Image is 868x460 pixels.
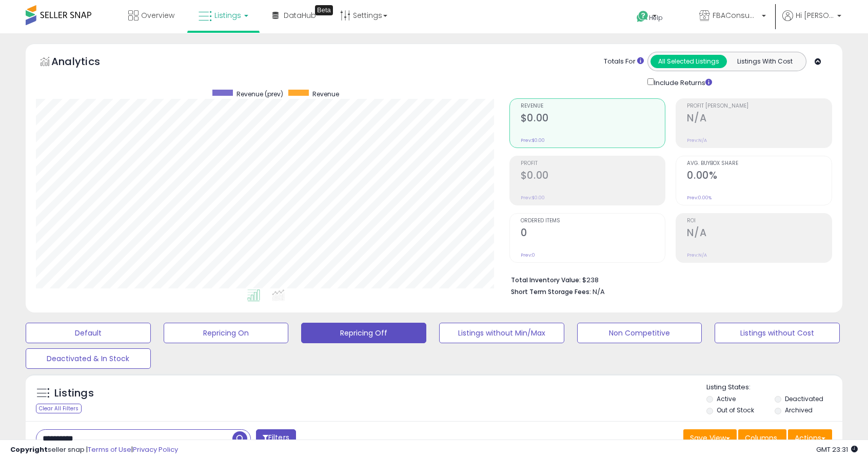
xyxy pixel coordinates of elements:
[312,90,339,98] span: Revenue
[640,76,724,88] div: Include Returns
[683,429,737,447] button: Save View
[687,103,832,109] span: Profit [PERSON_NAME]
[687,161,832,166] span: Avg. Buybox Share
[236,90,283,98] span: Revenue (prev)
[256,429,296,447] button: Filters
[593,287,605,297] span: N/A
[715,323,840,343] button: Listings without Cost
[521,218,665,224] span: Ordered Items
[284,10,316,20] span: DataHub
[511,287,591,296] b: Short Term Storage Fees:
[687,137,707,143] small: Prev: N/A
[796,10,834,20] span: Hi [PERSON_NAME]
[687,112,832,126] h2: N/A
[785,406,813,414] label: Archived
[315,5,333,15] div: Tooltip anchor
[816,445,858,454] span: 2025-10-7 23:31 GMT
[521,112,665,126] h2: $0.00
[717,394,736,403] label: Active
[788,429,832,447] button: Actions
[604,57,644,67] div: Totals For
[687,218,832,224] span: ROI
[521,252,535,258] small: Prev: 0
[439,323,564,343] button: Listings without Min/Max
[521,103,665,109] span: Revenue
[10,445,48,454] strong: Copyright
[738,429,786,447] button: Columns
[521,137,545,143] small: Prev: $0.00
[521,227,665,241] h2: 0
[521,170,665,183] h2: $0.00
[141,10,174,20] span: Overview
[301,323,426,343] button: Repricing Off
[521,161,665,166] span: Profit
[214,10,241,20] span: Listings
[687,195,712,201] small: Prev: 0.00%
[521,195,545,201] small: Prev: $0.00
[745,433,777,443] span: Columns
[133,445,178,454] a: Privacy Policy
[10,445,178,455] div: seller snap | |
[706,383,842,392] p: Listing States:
[577,323,702,343] button: Non Competitive
[26,323,151,343] button: Default
[26,348,151,369] button: Deactivated & In Stock
[687,252,707,258] small: Prev: N/A
[511,273,824,285] li: $238
[628,3,683,33] a: Help
[36,404,82,413] div: Clear All Filters
[511,276,581,284] b: Total Inventory Value:
[782,10,841,33] a: Hi [PERSON_NAME]
[687,170,832,183] h2: 0.00%
[785,394,823,403] label: Deactivated
[726,55,803,68] button: Listings With Cost
[636,10,649,23] i: Get Help
[687,227,832,241] h2: N/A
[51,54,120,71] h5: Analytics
[717,406,754,414] label: Out of Stock
[164,323,289,343] button: Repricing On
[649,13,663,22] span: Help
[650,55,727,68] button: All Selected Listings
[54,386,94,401] h5: Listings
[713,10,759,20] span: FBAConsumerGoods
[88,445,131,454] a: Terms of Use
